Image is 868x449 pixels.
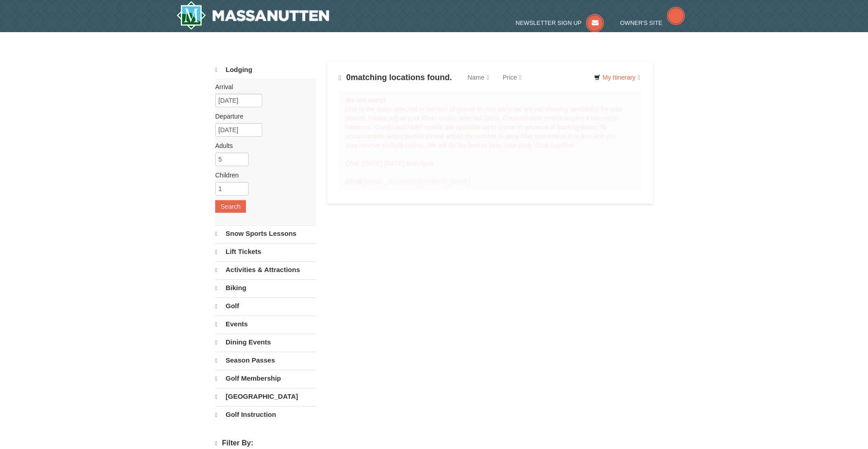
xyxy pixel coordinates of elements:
a: [EMAIL_ADDRESS][DOMAIN_NAME] [363,178,470,185]
img: Massanutten Resort Logo [176,1,329,30]
label: Adults [215,141,309,150]
span: Newsletter Sign Up [516,19,582,26]
a: Snow Sports Lessons [215,225,316,242]
span: Owner's Site [620,19,663,26]
a: Massanutten Resort [176,1,329,30]
label: Departure [215,112,309,121]
a: Activities & Attractions [215,261,316,278]
a: My Itinerary [588,71,646,84]
label: Arrival [215,82,309,91]
button: Search [215,200,246,213]
a: Golf Instruction [215,406,316,423]
a: Lift Tickets [215,243,316,260]
a: Dining Events [215,334,316,351]
a: Events [215,315,316,333]
a: Owner's Site [620,19,685,26]
label: Children [215,171,309,180]
a: Golf Membership [215,370,316,387]
strong: We are sorry! [345,96,386,104]
h4: Filter By: [215,439,316,448]
a: Golf [215,297,316,315]
div: Due to the dates selected or number of guests in your party we are not showing availability for y... [339,91,642,190]
a: Newsletter Sign Up [516,19,604,26]
a: [GEOGRAPHIC_DATA] [215,388,316,405]
a: Biking [215,279,316,296]
a: Price [496,68,528,86]
a: Lodging [215,62,316,78]
a: Season Passes [215,352,316,369]
a: Name [461,68,495,86]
